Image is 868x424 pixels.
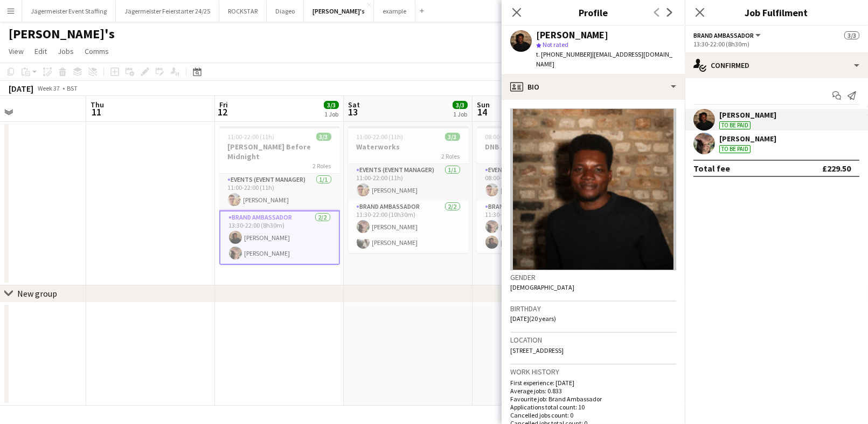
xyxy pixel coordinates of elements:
button: Jägermeister Feierstarter 24/25 [116,1,219,22]
button: example [374,1,415,22]
button: Jägermeister Event Staffing [22,1,116,22]
a: Jobs [53,44,78,58]
div: 1 Job [324,110,338,118]
span: Thu [91,100,104,110]
div: New group [17,288,57,299]
h3: DNB Allstars [477,142,598,152]
div: Bio [502,74,685,100]
span: Sat [348,100,360,110]
span: 11:00-22:00 (11h) [228,133,275,141]
span: View [9,46,24,56]
div: To be paid [719,121,751,129]
span: 11 [89,106,104,118]
span: | [EMAIL_ADDRESS][DOMAIN_NAME] [536,50,672,68]
div: To be paid [719,145,751,153]
a: View [4,44,28,58]
span: Brand Ambassador [693,31,754,39]
span: 3/3 [453,101,468,109]
button: Brand Ambassador [693,31,762,39]
span: Week 37 [36,84,63,92]
div: 1 Job [453,110,467,118]
h1: [PERSON_NAME]'s [9,26,115,42]
div: [DATE] [9,83,33,94]
div: [PERSON_NAME] [719,134,776,143]
span: 3/3 [316,133,331,141]
span: 13 [346,106,360,118]
h3: Birthday [510,304,676,313]
span: 2 Roles [313,162,331,170]
h3: [PERSON_NAME] Before Midnight [219,142,340,161]
app-card-role: Brand Ambassador2/211:30-22:00 (10h30m)[PERSON_NAME][PERSON_NAME] [477,201,598,253]
h3: Work history [510,367,676,377]
div: [PERSON_NAME] [536,30,608,40]
span: [DATE] (20 years) [510,314,556,323]
h3: Gender [510,272,676,282]
div: Confirmed [685,52,868,78]
app-card-role: Events (Event Manager)1/108:00-16:00 (8h)[PERSON_NAME] [477,164,598,201]
app-job-card: 11:00-22:00 (11h)3/3[PERSON_NAME] Before Midnight2 RolesEvents (Event Manager)1/111:00-22:00 (11h... [219,126,340,265]
h3: Waterworks [348,142,469,152]
span: Jobs [58,46,74,56]
h3: Job Fulfilment [685,5,868,19]
div: Total fee [693,163,730,174]
app-job-card: 11:00-22:00 (11h)3/3Waterworks2 RolesEvents (Event Manager)1/111:00-22:00 (11h)[PERSON_NAME]Brand... [348,126,469,253]
button: [PERSON_NAME]'s [304,1,374,22]
div: £229.50 [822,163,851,174]
button: ROCKSTAR [219,1,267,22]
a: Comms [80,44,113,58]
p: Average jobs: 0.833 [510,387,676,395]
span: [DEMOGRAPHIC_DATA] [510,283,574,291]
span: Edit [34,46,47,56]
div: BST [67,84,78,92]
span: 11:00-22:00 (11h) [357,133,404,141]
span: 3/3 [445,133,460,141]
span: Fri [219,100,228,110]
span: Not rated [543,40,568,49]
span: 3/3 [844,31,859,39]
span: 08:00-22:00 (14h) [485,133,532,141]
span: 3/3 [324,101,339,109]
span: 12 [218,106,228,118]
app-card-role: Events (Event Manager)1/111:00-22:00 (11h)[PERSON_NAME] [219,174,340,210]
app-job-card: 08:00-22:00 (14h)3/3DNB Allstars2 RolesEvents (Event Manager)1/108:00-16:00 (8h)[PERSON_NAME]Bran... [477,126,598,253]
button: Diageo [267,1,304,22]
app-card-role: Brand Ambassador2/213:30-22:00 (8h30m)[PERSON_NAME][PERSON_NAME] [219,210,340,265]
span: Comms [85,46,109,56]
img: Crew avatar or photo [510,108,676,270]
p: Cancelled jobs count: 0 [510,411,676,419]
a: Edit [30,44,51,58]
h3: Location [510,335,676,345]
div: [PERSON_NAME] [719,110,776,120]
div: 13:30-22:00 (8h30m) [693,40,859,48]
h3: Profile [502,5,685,19]
span: 14 [475,106,490,118]
span: Sun [477,100,490,110]
app-card-role: Brand Ambassador2/211:30-22:00 (10h30m)[PERSON_NAME][PERSON_NAME] [348,201,469,253]
p: Applications total count: 10 [510,403,676,411]
span: [STREET_ADDRESS] [510,346,564,354]
p: First experience: [DATE] [510,379,676,387]
span: t. [PHONE_NUMBER] [536,50,592,58]
span: 2 Roles [442,152,460,160]
app-card-role: Events (Event Manager)1/111:00-22:00 (11h)[PERSON_NAME] [348,164,469,201]
p: Favourite job: Brand Ambassador [510,395,676,403]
